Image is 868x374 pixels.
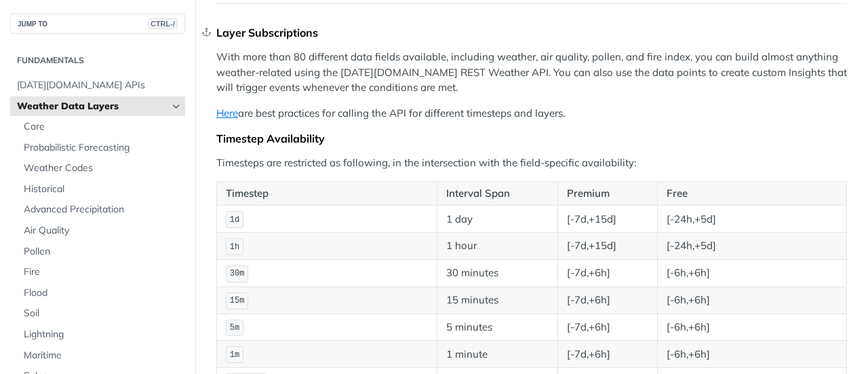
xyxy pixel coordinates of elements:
[437,181,558,206] th: Interval Span
[17,117,185,137] a: Core
[10,54,185,67] h2: Fundamentals
[10,75,185,96] a: [DATE][DOMAIN_NAME] APIs
[216,26,847,39] div: Layer Subscriptions
[437,206,558,233] td: 1 day
[24,224,182,238] span: Air Quality
[24,286,182,300] span: Flood
[148,18,178,29] span: CTRL-/
[217,181,437,206] th: Timestep
[17,179,185,200] a: Historical
[10,96,185,117] a: Weather Data LayersHide subpages for Weather Data Layers
[658,260,847,287] td: [-6h,+6h]
[216,106,847,121] p: are best practices for calling the API for different timesteps and layers.
[558,286,658,314] td: [-7d,+6h]
[17,79,182,92] span: [DATE][DOMAIN_NAME] APIs
[17,221,185,241] a: Air Quality
[658,286,847,314] td: [-6h,+6h]
[230,296,245,305] span: 15m
[201,20,213,45] a: Skip link to Layer Subscriptions
[216,107,238,119] a: Here
[216,132,847,145] div: Timestep Availability
[216,50,847,96] p: With more than 80 different data fields available, including weather, air quality, pollen, and fi...
[17,324,185,345] a: Lightning
[17,242,185,262] a: Pollen
[558,260,658,287] td: [-7d,+6h]
[17,100,167,113] span: Weather Data Layers
[17,138,185,158] a: Probabilistic Forecasting
[216,155,847,171] p: Timesteps are restricted as following, in the intersection with the field-specific availability:
[17,158,185,179] a: Weather Codes
[658,233,847,260] td: [-24h,+5d]
[17,303,185,324] a: Soil
[658,314,847,341] td: [-6h,+6h]
[230,350,239,360] span: 1m
[24,120,182,134] span: Core
[437,233,558,260] td: 1 hour
[658,341,847,368] td: [-6h,+6h]
[10,14,185,34] button: JUMP TOCTRL-/
[558,181,658,206] th: Premium
[24,245,182,259] span: Pollen
[230,242,239,252] span: 1h
[17,345,185,366] a: Maritime
[17,283,185,303] a: Flood
[24,265,182,279] span: Fire
[437,341,558,368] td: 1 minute
[558,314,658,341] td: [-7d,+6h]
[230,215,239,225] span: 1d
[17,262,185,282] a: Fire
[24,183,182,196] span: Historical
[558,206,658,233] td: [-7d,+15d]
[437,260,558,287] td: 30 minutes
[558,341,658,368] td: [-7d,+6h]
[230,269,245,278] span: 30m
[658,181,847,206] th: Free
[558,233,658,260] td: [-7d,+15d]
[24,307,182,320] span: Soil
[24,141,182,155] span: Probabilistic Forecasting
[24,162,182,175] span: Weather Codes
[17,200,185,220] a: Advanced Precipitation
[658,206,847,233] td: [-24h,+5d]
[437,286,558,314] td: 15 minutes
[24,349,182,362] span: Maritime
[171,101,182,112] button: Hide subpages for Weather Data Layers
[230,323,239,333] span: 5m
[437,314,558,341] td: 5 minutes
[24,203,182,217] span: Advanced Precipitation
[24,328,182,341] span: Lightning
